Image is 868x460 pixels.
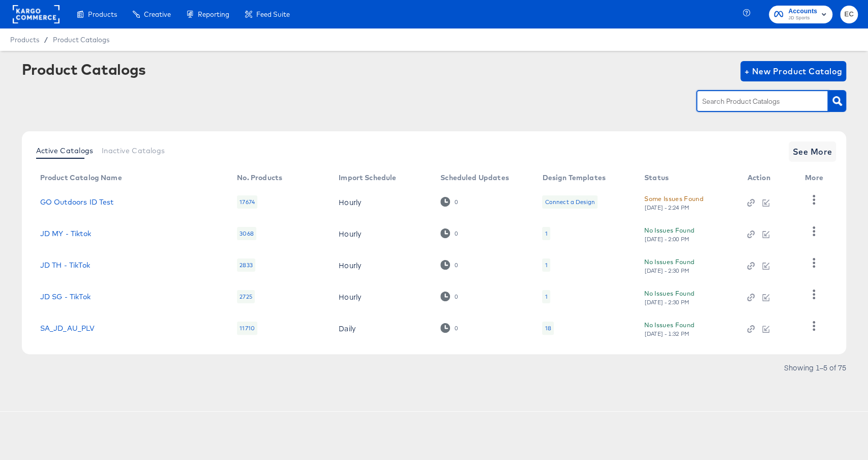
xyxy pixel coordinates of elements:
div: No. Products [237,174,282,182]
div: 0 [454,262,458,269]
div: 0 [440,323,458,333]
div: 17674 [237,195,257,209]
span: Inactive Catalogs [102,147,165,155]
span: Products [10,36,39,44]
button: + New Product Catalog [740,61,847,81]
button: Some Issues Found[DATE] - 2:24 PM [644,193,703,211]
div: 0 [454,325,458,332]
th: Status [636,170,739,186]
span: JD Sports [788,14,817,22]
span: Feed Suite [256,10,290,18]
div: 18 [545,324,551,332]
div: Product Catalog Name [40,174,122,182]
td: Hourly [331,186,432,218]
th: More [797,170,835,186]
th: Action [739,170,797,186]
button: AccountsJD Sports [769,6,832,23]
div: 1 [545,293,547,301]
span: Products [88,10,117,18]
div: Showing 1–5 of 75 [783,364,846,371]
div: 2725 [237,290,255,303]
div: Product Catalogs [22,61,146,77]
span: Creative [144,10,171,18]
span: Reporting [198,10,229,18]
input: Search Product Catalogs [700,96,809,107]
td: Hourly [331,281,432,312]
div: 0 [440,260,458,270]
div: 3068 [237,227,256,240]
div: Connect a Design [545,198,594,206]
a: SA_JD_AU_PLV [40,324,95,332]
div: 0 [440,197,458,207]
div: [DATE] - 2:24 PM [644,204,690,211]
td: Daily [331,312,432,344]
a: JD MY - Tiktok [40,229,91,238]
span: Active Catalogs [36,147,94,155]
div: Design Templates [542,174,605,182]
div: 1 [545,261,547,269]
a: GO Outdoors ID Test [40,198,114,206]
button: EC [840,6,858,23]
div: 0 [454,198,458,206]
span: / [39,36,53,44]
div: Connect a Design [542,195,597,209]
button: See More [789,141,836,162]
div: 0 [454,293,458,300]
div: Scheduled Updates [440,174,509,182]
a: JD SG - TikTok [40,293,91,301]
div: 18 [542,322,553,335]
div: Import Schedule [339,174,396,182]
div: Some Issues Found [644,193,703,204]
div: 1 [542,258,550,272]
div: 0 [440,292,458,301]
span: Accounts [788,6,817,17]
div: 1 [542,227,550,240]
div: 1 [542,290,550,303]
td: Hourly [331,218,432,249]
div: 11710 [237,322,257,335]
div: 0 [440,228,458,238]
div: 0 [454,230,458,237]
span: EC [844,9,854,20]
td: Hourly [331,249,432,281]
div: 2833 [237,258,255,272]
span: See More [793,145,832,159]
span: + New Product Catalog [744,64,843,78]
a: Product Catalogs [53,36,109,44]
a: JD TH - TikTok [40,261,90,269]
div: 1 [545,229,547,238]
